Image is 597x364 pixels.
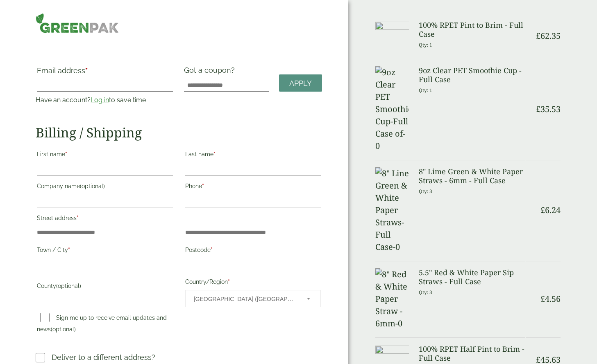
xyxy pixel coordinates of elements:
[40,313,50,322] input: Sign me up to receive email updates and news(optional)
[375,66,409,152] img: 9oz Clear PET Smoothie Cup-Full Case of-0
[228,279,230,285] abbr: required
[80,183,105,189] span: (optional)
[536,30,540,41] span: £
[213,151,216,157] abbr: required
[185,244,321,258] label: Postcode
[56,283,81,289] span: (optional)
[52,352,155,363] p: Deliver to a different address?
[540,293,545,304] span: £
[77,215,79,221] abbr: required
[536,30,561,41] bdi: 62.35
[540,293,561,304] bdi: 4.56
[194,290,296,308] span: United Kingdom (UK)
[37,148,173,162] label: First name
[184,66,238,79] label: Got a coupon?
[540,204,561,216] bdi: 6.24
[419,345,525,362] h3: 100% RPET Half Pint to Brim - Full Case
[289,79,312,88] span: Apply
[36,125,322,140] h2: Billing / Shipping
[37,67,173,79] label: Email address
[279,74,322,92] a: Apply
[419,87,432,93] small: Qty: 1
[419,188,432,194] small: Qty: 3
[51,326,76,333] span: (optional)
[185,276,321,290] label: Country/Region
[419,167,525,185] h3: 8" Lime Green & White Paper Straws - 6mm - Full Case
[185,148,321,162] label: Last name
[419,268,525,286] h3: 5.5" Red & White Paper Sip Straws - Full Case
[419,66,525,84] h3: 9oz Clear PET Smoothie Cup - Full Case
[540,204,545,216] span: £
[536,103,540,115] span: £
[375,167,409,253] img: 8" Line Green & White Paper Straws-Full Case-0
[36,13,118,33] img: GreenPak Supplies
[37,315,167,335] label: Sign me up to receive email updates and news
[37,280,173,294] label: County
[419,289,432,295] small: Qty: 3
[185,180,321,194] label: Phone
[419,21,525,38] h3: 100% RPET Pint to Brim - Full Case
[211,247,213,253] abbr: required
[37,244,173,258] label: Town / City
[65,151,67,157] abbr: required
[36,95,174,105] p: Have an account? to save time
[202,183,204,189] abbr: required
[37,180,173,194] label: Company name
[419,42,432,48] small: Qty: 1
[85,66,88,75] abbr: required
[185,290,321,307] span: Country/Region
[536,103,561,115] bdi: 35.53
[68,247,70,253] abbr: required
[37,212,173,226] label: Street address
[91,96,109,104] a: Log in
[375,268,409,330] img: 8" Red & White Paper Straw - 6mm-0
